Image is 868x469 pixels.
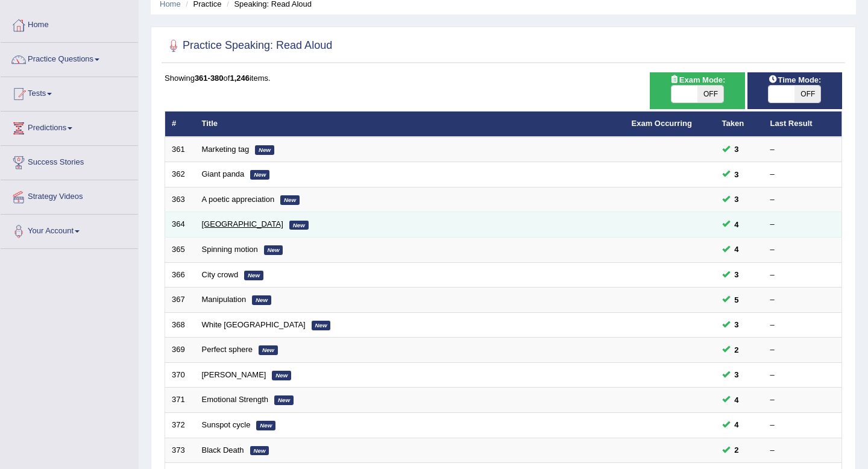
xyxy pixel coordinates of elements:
[764,112,842,137] th: Last Result
[730,418,744,431] span: You can still take this question
[794,86,820,102] span: OFF
[202,370,266,379] a: [PERSON_NAME]
[730,243,744,256] span: You can still take this question
[165,338,195,363] td: 369
[312,321,331,330] em: New
[1,8,138,39] a: Home
[165,412,195,438] td: 372
[770,144,835,156] div: –
[165,162,195,187] td: 362
[730,143,744,156] span: You can still take this question
[264,245,283,255] em: New
[770,319,835,331] div: –
[250,170,269,180] em: New
[165,388,195,413] td: 371
[730,318,744,331] span: You can still take this question
[770,420,835,431] div: –
[202,345,253,354] a: Perfect sphere
[730,218,744,231] span: You can still take this question
[730,268,744,281] span: You can still take this question
[255,145,274,155] em: New
[165,362,195,388] td: 370
[165,288,195,313] td: 367
[202,270,239,279] a: City crowd
[730,444,744,456] span: You can still take this question
[259,345,278,355] em: New
[730,294,744,306] span: You can still take this question
[165,262,195,288] td: 366
[730,344,744,356] span: You can still take this question
[770,394,835,406] div: –
[165,238,195,263] td: 365
[256,421,275,430] em: New
[715,112,764,137] th: Taken
[202,219,283,228] a: [GEOGRAPHIC_DATA]
[274,395,294,405] em: New
[244,271,263,280] em: New
[1,112,138,142] a: Predictions
[165,37,332,55] h2: Practice Speaking: Read Aloud
[289,221,309,230] em: New
[195,112,625,137] th: Title
[730,193,744,206] span: You can still take this question
[770,219,835,230] div: –
[202,169,245,178] a: Giant panda
[1,180,138,210] a: Strategy Videos
[195,74,224,83] b: 361-380
[1,43,138,73] a: Practice Questions
[770,244,835,256] div: –
[770,194,835,206] div: –
[280,195,300,205] em: New
[202,295,247,304] a: Manipulation
[202,445,244,455] a: Black Death
[230,74,250,83] b: 1,246
[202,420,251,429] a: Sunspot cycle
[770,344,835,356] div: –
[252,295,271,305] em: New
[770,169,835,180] div: –
[1,146,138,176] a: Success Stories
[632,119,692,128] a: Exam Occurring
[202,195,275,204] a: A poetic appreciation
[770,445,835,456] div: –
[165,438,195,463] td: 373
[202,145,250,154] a: Marketing tag
[165,212,195,238] td: 364
[650,72,744,109] div: Show exams occurring in exams
[730,394,744,406] span: You can still take this question
[763,74,826,86] span: Time Mode:
[165,112,195,137] th: #
[165,187,195,212] td: 363
[165,72,842,84] div: Showing of items.
[770,370,835,381] div: –
[730,368,744,381] span: You can still take this question
[665,74,730,86] span: Exam Mode:
[697,86,723,102] span: OFF
[272,371,291,380] em: New
[165,137,195,162] td: 361
[250,446,269,456] em: New
[770,269,835,281] div: –
[202,245,258,254] a: Spinning motion
[202,320,306,329] a: White [GEOGRAPHIC_DATA]
[730,168,744,181] span: You can still take this question
[1,77,138,107] a: Tests
[165,312,195,338] td: 368
[770,294,835,306] div: –
[202,395,269,404] a: Emotional Strength
[1,215,138,245] a: Your Account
